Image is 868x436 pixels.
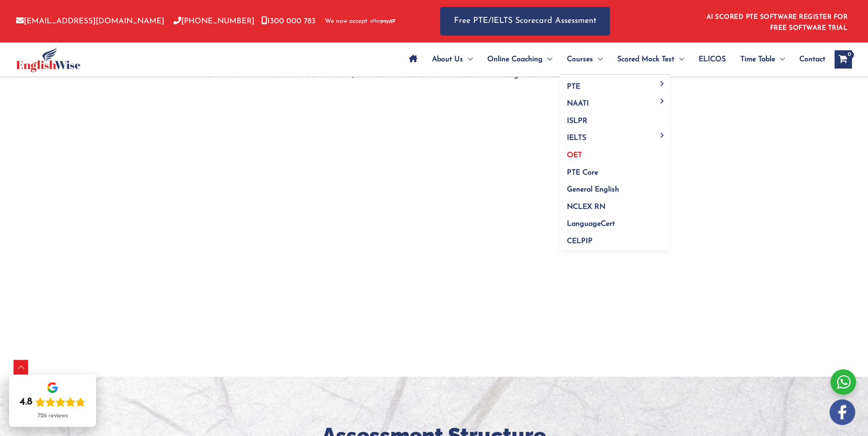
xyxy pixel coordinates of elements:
a: Online CoachingMenu Toggle [480,43,560,75]
span: IELTS [567,134,586,142]
span: Menu Toggle [543,43,552,75]
span: Scored Mock Test [617,43,674,75]
a: Free PTE/IELTS Scorecard Assessment [440,7,610,36]
span: About Us [432,43,463,75]
span: ISLPR [567,117,588,125]
span: NCLEX RN [567,203,605,211]
span: LanguageCert [567,220,615,228]
iframe: YouTube video player [173,97,695,325]
span: Menu Toggle [775,43,785,75]
a: PTEMenu Toggle [560,75,669,92]
span: NAATI [567,100,589,107]
span: Menu Toggle [593,43,603,75]
a: LanguageCert [560,213,669,230]
span: We now accept [325,17,367,26]
span: PTE Core [567,169,598,176]
span: Menu Toggle [657,98,668,103]
a: ELICOS [691,43,733,75]
div: Rating: 4.8 out of 5 [20,396,86,409]
span: CELPIP [567,238,593,245]
span: Menu Toggle [674,43,684,75]
a: Scored Mock TestMenu Toggle [610,43,691,75]
a: About UsMenu Toggle [425,43,480,75]
a: ISLPR [560,109,669,127]
img: cropped-ew-logo [16,47,81,72]
a: Contact [792,43,825,75]
span: OET [567,152,582,159]
img: white-facebook.png [830,399,855,425]
span: Online Coaching [487,43,543,75]
a: [PHONE_NUMBER] [173,17,254,25]
div: 4.8 [20,396,32,409]
span: Courses [567,43,593,75]
a: AI SCORED PTE SOFTWARE REGISTER FOR FREE SOFTWARE TRIAL [706,14,848,32]
a: General English [560,178,669,196]
a: Time TableMenu Toggle [733,43,792,75]
a: View Shopping Cart, empty [835,50,852,69]
span: PTE [567,83,580,90]
a: [EMAIL_ADDRESS][DOMAIN_NAME] [16,17,164,25]
a: CELPIP [560,229,669,250]
span: Menu Toggle [463,43,473,75]
span: Time Table [740,43,775,75]
a: OET [560,144,669,161]
span: Menu Toggle [657,81,668,86]
nav: Site Navigation: Main Menu [402,43,825,75]
a: NCLEX RN [560,195,669,213]
a: NAATIMenu Toggle [560,92,669,110]
a: IELTSMenu Toggle [560,127,669,144]
a: PTE Core [560,161,669,178]
div: 726 reviews [38,412,68,420]
a: CoursesMenu Toggle [560,43,610,75]
span: ELICOS [699,43,726,75]
aside: Header Widget 1 [701,6,852,36]
img: Afterpay-Logo [370,19,395,24]
span: General English [567,186,619,193]
span: Menu Toggle [657,133,668,138]
a: 1300 000 783 [261,17,316,25]
span: Contact [799,43,825,75]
